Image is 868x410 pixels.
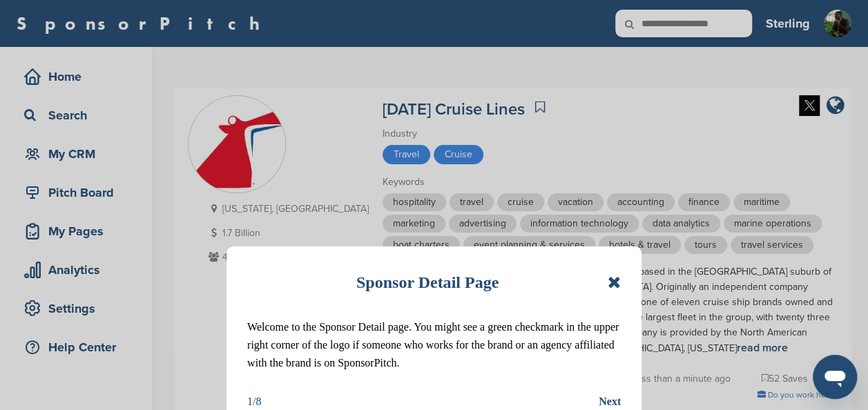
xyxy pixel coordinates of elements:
[247,318,621,372] p: Welcome to the Sponsor Detail page. You might see a green checkmark in the upper right corner of ...
[813,355,857,399] iframe: Button to launch messaging window
[356,267,499,297] h1: Sponsor Detail Page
